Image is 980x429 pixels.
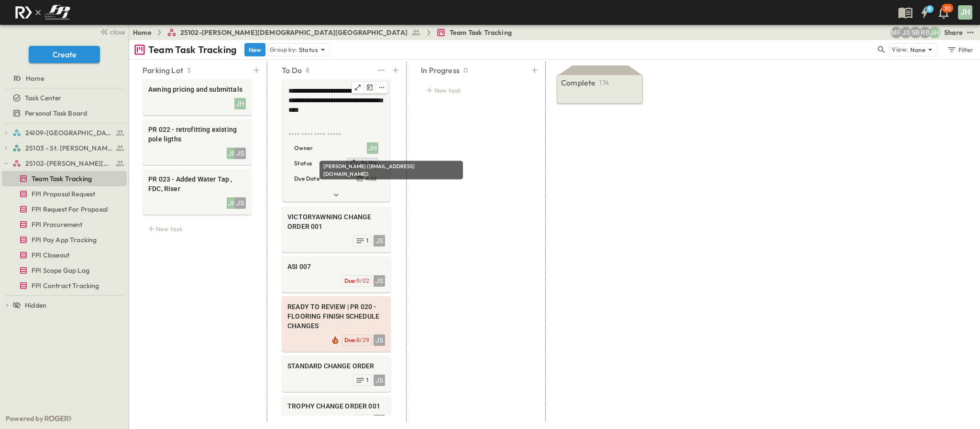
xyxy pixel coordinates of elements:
div: Sterling Barnett (sterling@fpibuilders.com) [910,27,921,38]
a: 24109-St. Teresa of Calcutta Parish Hall [12,126,125,139]
span: PR 023 - Added Water Tap , FDC, Riser [148,174,246,193]
span: Task Center [25,93,61,103]
div: New task [143,222,252,236]
div: Regina Barnett (rbarnett@fpibuilders.com) [919,27,931,38]
span: Team Task Tracking [450,28,512,37]
span: FPI Scope Gap Log [32,266,89,275]
div: Share [944,28,963,37]
p: Team Task Tracking [148,43,237,56]
h6: 9 [928,5,931,13]
button: Tracking Date Menu [364,82,376,93]
div: JS [374,334,385,346]
p: 3 [187,65,191,75]
div: VICTORYAWNING CHANGE ORDER 001JS1 [282,206,391,252]
div: JH [227,197,238,209]
div: JH [227,148,238,159]
span: ASI 007 [287,262,385,271]
div: Filter [947,44,974,55]
p: 8 [306,65,309,75]
span: Due: [344,336,356,343]
p: Due Date [294,174,319,183]
p: In Progress [421,64,460,76]
span: TROPHY CHANGE ORDER 001 [287,401,385,411]
a: Team Task Tracking [2,172,125,185]
div: JH [958,5,972,20]
div: Team Task Trackingtest [2,171,127,186]
div: Jose Hurtado (jhurtado@fpibuilders.com) [367,142,378,154]
button: 9 [915,4,934,21]
span: PR 022 - retrofitting existing pole ligths [148,125,246,144]
p: To Do [282,64,302,76]
div: Awning pricing and submittalsJH [143,79,252,115]
button: Open [352,82,364,93]
div: Jesse Sullivan (jsullivan@fpibuilders.com) [900,27,912,38]
span: Team Task Tracking [32,174,92,183]
span: Awning pricing and submittals [148,85,246,94]
span: 8/29 [356,337,369,343]
div: FPI Proposal Requesttest [2,186,127,202]
button: close [96,25,127,38]
a: 25102-Christ The Redeemer Anglican Church [12,157,125,170]
span: READY TO REVIEW | PR 020 - FLOORING FINISH SCHEDULE CHANGES [287,302,385,331]
p: 30 [944,5,951,12]
span: 25102-[PERSON_NAME][DEMOGRAPHIC_DATA][GEOGRAPHIC_DATA] [180,28,407,37]
button: test [965,27,976,38]
span: FPI Closeout [32,250,69,260]
a: FPI Procurement [2,218,125,231]
div: [PERSON_NAME] ([EMAIL_ADDRESS][DOMAIN_NAME]) [319,161,463,180]
p: Status [299,45,318,54]
span: FPI Request For Proposal [32,204,108,214]
div: FPI Pay App Trackingtest [2,232,127,247]
div: FPI Scope Gap Logtest [2,263,127,278]
span: STANDARD CHANGE ORDER [287,361,385,371]
div: JS [234,197,246,209]
a: 25103 - St. [PERSON_NAME] Phase 2 [12,141,125,155]
button: Filter [943,43,976,56]
span: FPI Contract Tracking [32,281,99,290]
span: 25102-Christ The Redeemer Anglican Church [25,159,113,168]
span: Personal Task Board [25,108,87,118]
button: test [375,64,387,77]
a: Task Center [2,91,125,105]
div: PR 022 - retrofitting existing pole ligthsJHJS [143,119,252,165]
p: View: [892,44,908,55]
span: close [110,27,125,37]
div: STANDARD CHANGE ORDERJS1 [282,355,391,392]
a: Team Task Tracking [436,28,512,37]
div: 24109-St. Teresa of Calcutta Parish Halltest [2,125,127,140]
p: 174 [599,78,609,87]
span: FPI Procurement [32,220,83,229]
span: FPI Pay App Tracking [32,235,97,245]
div: FPI Contract Trackingtest [2,278,127,293]
span: Home [26,74,44,83]
div: JS [374,375,385,386]
span: 24109-St. Teresa of Calcutta Parish Hall [25,128,113,138]
span: 9/02 [356,278,369,284]
div: JH [234,98,246,109]
p: Complete [561,77,595,88]
div: 25103 - St. [PERSON_NAME] Phase 2test [2,140,127,156]
span: 1 [366,376,369,384]
a: Home [133,28,152,37]
nav: breadcrumbs [133,28,518,37]
div: JS [234,148,246,159]
button: edit [376,82,387,93]
button: JH [957,4,973,21]
div: FPI Request For Proposaltest [2,202,127,217]
a: FPI Proposal Request [2,187,125,201]
a: FPI Contract Tracking [2,279,125,292]
a: FPI Closeout [2,248,125,262]
p: Status [294,159,312,168]
span: Due: [344,277,356,284]
a: Personal Task Board [2,107,125,120]
a: FPI Scope Gap Log [2,264,125,277]
div: PR 023 - Added Water Tap , FDC, RiserJHJS [143,169,252,214]
div: JH [367,142,378,154]
span: FPI Proposal Request [32,189,95,199]
div: READY TO REVIEW | PR 020 - FLOORING FINISH SCHEDULE CHANGESJSDue:8/29 [282,296,391,352]
div: New task [421,84,530,97]
div: FPI Closeouttest [2,247,127,263]
div: JS [374,275,385,287]
a: 25102-[PERSON_NAME][DEMOGRAPHIC_DATA][GEOGRAPHIC_DATA] [167,28,421,37]
p: Parking Lot [143,64,183,76]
